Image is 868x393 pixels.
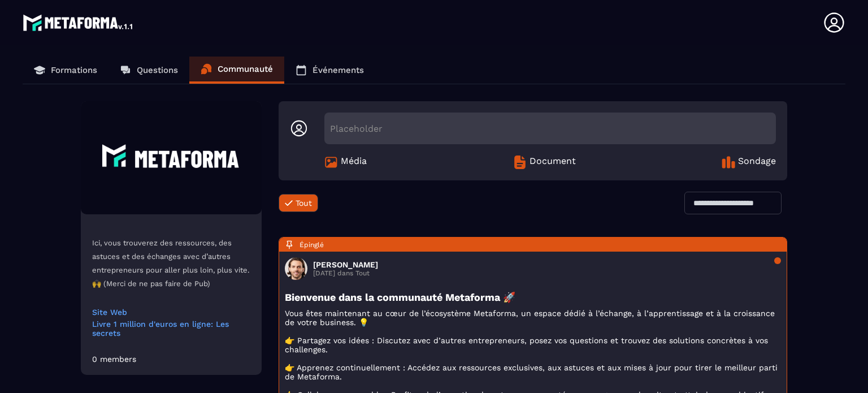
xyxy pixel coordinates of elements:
p: Ici, vous trouverez des ressources, des astuces et des échanges avec d’autres entrepreneurs pour ... [92,236,250,291]
p: Questions [137,65,178,75]
a: Site Web [92,308,250,317]
p: Événements [313,65,364,75]
span: Document [530,156,576,169]
div: Placeholder [324,113,776,144]
a: Formations [23,57,108,84]
p: [DATE] dans Tout [313,269,378,277]
h3: Bienvenue dans la communauté Metaforma 🚀 [285,291,781,303]
h3: [PERSON_NAME] [313,260,378,269]
p: Communauté [218,64,273,74]
a: Questions [108,57,189,84]
a: Événements [284,57,375,84]
span: Tout [296,198,312,208]
img: logo [23,11,134,34]
a: Communauté [189,57,284,84]
a: Livre 1 million d'euros en ligne: Les secrets [92,319,250,338]
span: Média [341,156,367,169]
p: Formations [51,65,97,75]
span: Sondage [738,156,776,169]
img: Community background [81,101,262,214]
div: 0 members [92,355,136,364]
span: Épinglé [300,241,324,249]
